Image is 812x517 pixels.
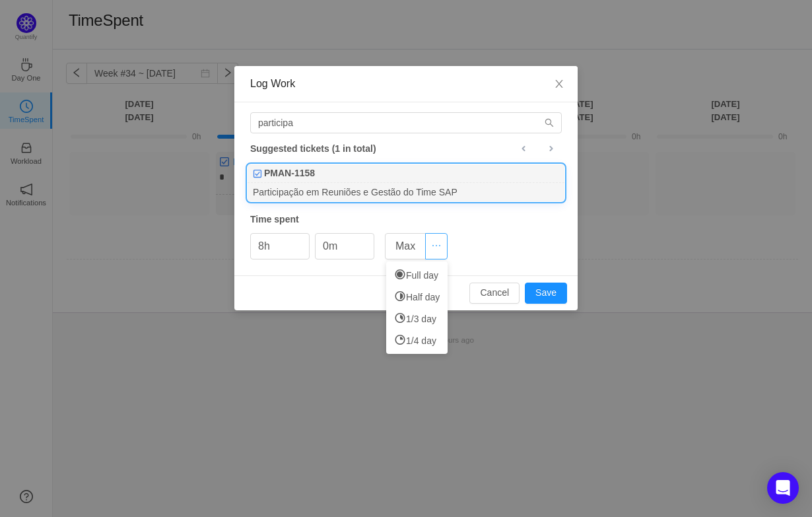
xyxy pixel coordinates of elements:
[525,283,567,304] button: Save
[386,264,448,286] li: Full day
[250,77,562,91] div: Log Work
[469,283,520,304] button: Cancel
[541,66,578,103] button: Close
[767,472,799,504] div: Open Intercom Messenger
[385,233,426,259] button: Max
[386,286,448,308] li: Half day
[425,233,448,259] button: icon: ellipsis
[264,166,315,180] b: PMAN-1158
[545,118,554,127] i: icon: search
[248,183,564,201] div: Participação em Reuniões e Gestão do Time SAP
[250,112,562,133] input: Search
[554,79,564,89] i: icon: close
[250,213,562,226] div: Time spent
[253,169,262,178] img: 10318
[386,329,448,351] li: 1/4 day
[386,308,448,329] li: 1/3 day
[250,140,562,157] div: Suggested tickets (1 in total)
